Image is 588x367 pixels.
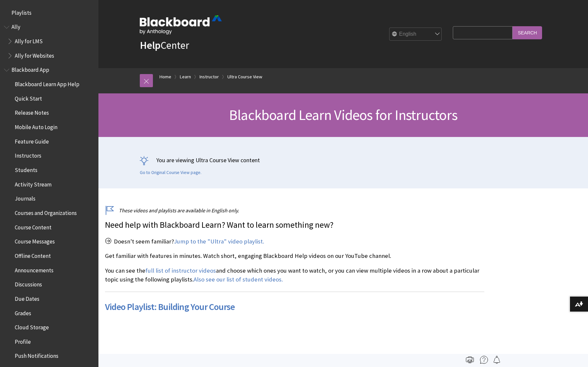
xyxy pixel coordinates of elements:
[140,156,547,164] p: You are viewing Ultra Course View content
[145,267,216,275] a: full list of instructor videos
[105,252,484,260] p: Get familiar with features in minutes. Watch short, engaging Blackboard Help videos on our YouTub...
[11,65,49,73] span: Blackboard App
[105,219,484,231] p: Need help with Blackboard Learn? Want to learn something new?
[11,7,31,16] span: Playlists
[15,136,49,145] span: Feature Guide
[159,73,171,81] a: Home
[15,265,53,274] span: Announcements
[105,207,484,214] p: These videos and playlists are available in English only.
[229,106,457,124] span: Blackboard Learn Videos for Instructors
[11,22,20,30] span: Ally
[15,93,42,102] span: Quick Start
[105,266,484,283] p: You can see the and choose which ones you want to watch, or you can view multiple videos in a row...
[105,301,235,313] a: Video Playlist: Building Your Course
[180,73,191,81] a: Learn
[15,79,79,87] span: Blackboard Learn App Help
[15,179,52,188] span: Activity Stream
[227,73,262,81] a: Ultra Course View
[174,238,264,245] a: Jump to the "Ultra" video playlist.
[15,250,51,259] span: Offline Content
[15,36,43,45] span: Ally for LMS
[15,207,77,216] span: Courses and Organizations
[466,356,474,364] img: Print
[4,7,94,18] nav: Book outline for Playlists
[480,356,488,364] img: More help
[493,356,501,364] img: Follow this page
[389,28,442,41] select: Site Language Selector
[15,351,58,359] span: Push Notifications
[15,164,37,173] span: Students
[140,170,201,176] a: Go to Original Course View page.
[199,73,219,81] a: Instructor
[15,336,31,345] span: Profile
[15,50,54,59] span: Ally for Websites
[513,26,542,39] input: Search
[140,39,189,52] a: HelpCenter
[15,150,41,159] span: Instructors
[4,22,94,61] nav: Book outline for Anthology Ally Help
[15,107,49,116] span: Release Notes
[194,276,283,283] a: Also see our list of student videos.
[15,236,55,245] span: Course Messages
[15,122,57,130] span: Mobile Auto Login
[140,15,222,34] img: Blackboard by Anthology
[15,222,52,231] span: Course Content
[105,237,484,246] p: Doesn't seem familiar?
[15,308,31,317] span: Grades
[15,279,42,288] span: Discussions
[15,322,49,331] span: Cloud Storage
[140,39,160,52] strong: Help
[15,293,39,302] span: Due Dates
[15,193,35,202] span: Journals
